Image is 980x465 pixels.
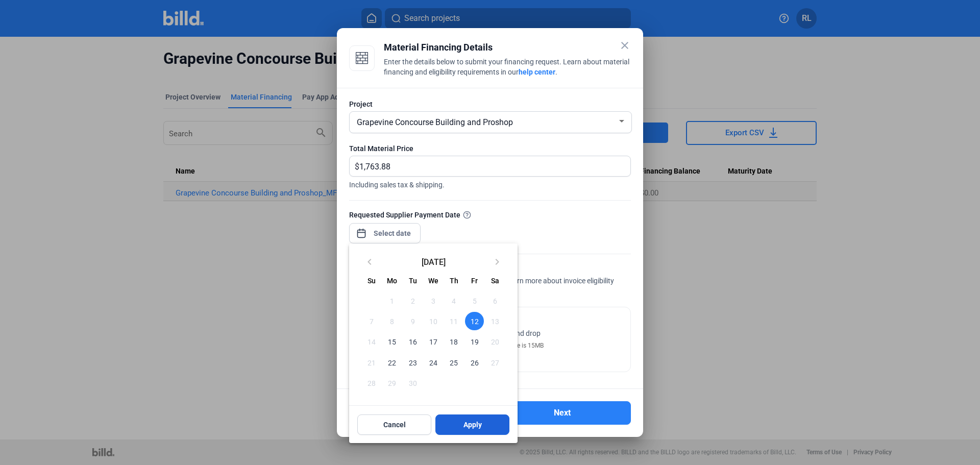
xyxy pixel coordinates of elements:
span: 2 [404,291,422,310]
button: September 29, 2025 [382,373,402,393]
span: 18 [445,332,463,351]
button: Cancel [357,414,431,435]
button: September 1, 2025 [382,290,402,311]
button: September 28, 2025 [361,373,382,393]
button: September 21, 2025 [361,352,382,373]
span: 5 [465,291,483,310]
span: [DATE] [380,257,487,265]
span: 10 [424,312,443,330]
span: 24 [424,353,443,372]
span: 22 [383,353,401,372]
span: 13 [486,312,504,330]
button: September 15, 2025 [382,331,402,352]
button: September 10, 2025 [423,311,444,331]
span: 23 [404,353,422,372]
span: 9 [404,312,422,330]
span: 11 [445,312,463,330]
span: 12 [465,312,483,330]
span: Cancel [383,420,406,430]
button: September 13, 2025 [485,311,505,331]
button: September 9, 2025 [403,311,423,331]
span: Th [450,277,458,285]
button: September 26, 2025 [464,352,484,373]
span: 7 [362,312,381,330]
span: Apply [463,420,482,430]
button: September 14, 2025 [361,331,382,352]
button: September 18, 2025 [444,331,464,352]
span: Tu [409,277,417,285]
span: Sa [491,277,499,285]
button: September 7, 2025 [361,311,382,331]
button: September 6, 2025 [485,290,505,311]
button: September 30, 2025 [403,373,423,393]
span: 20 [486,332,504,351]
button: September 25, 2025 [444,352,464,373]
span: 6 [486,291,504,310]
span: We [428,277,438,285]
button: September 27, 2025 [485,352,505,373]
button: September 20, 2025 [485,331,505,352]
span: Fr [471,277,478,285]
button: September 24, 2025 [423,352,444,373]
button: September 16, 2025 [403,331,423,352]
button: September 11, 2025 [444,311,464,331]
span: 21 [362,353,381,372]
span: 4 [445,291,463,310]
span: 8 [383,312,401,330]
span: 19 [465,332,483,351]
button: September 12, 2025 [464,311,484,331]
span: 15 [383,332,401,351]
button: September 8, 2025 [382,311,402,331]
span: 29 [383,374,401,392]
button: September 3, 2025 [423,290,444,311]
span: Mo [387,277,397,285]
button: September 5, 2025 [464,290,484,311]
span: 28 [362,374,381,392]
span: 14 [362,332,381,351]
mat-icon: keyboard_arrow_left [363,256,376,268]
button: September 4, 2025 [444,290,464,311]
span: 30 [404,374,422,392]
button: September 23, 2025 [403,352,423,373]
button: September 17, 2025 [423,331,444,352]
span: Su [367,277,376,285]
span: 27 [486,353,504,372]
span: 17 [424,332,443,351]
span: 26 [465,353,483,372]
button: Apply [435,414,509,435]
span: 16 [404,332,422,351]
mat-icon: keyboard_arrow_right [491,256,503,268]
span: 1 [383,291,401,310]
button: September 22, 2025 [382,352,402,373]
span: 25 [445,353,463,372]
span: 3 [424,291,443,310]
button: September 19, 2025 [464,331,484,352]
button: September 2, 2025 [403,290,423,311]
